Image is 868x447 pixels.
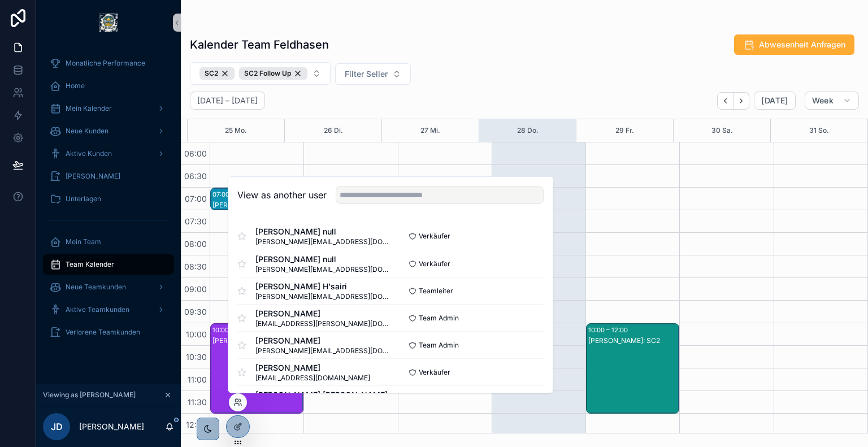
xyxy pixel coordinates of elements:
span: Week [812,96,834,106]
div: 07:00 – 07:30 [212,189,256,200]
a: Unterlagen [43,189,174,209]
a: Mein Team [43,232,174,252]
span: Mein Team [66,237,101,246]
span: 10:30 [183,352,210,362]
h2: [DATE] – [DATE] [197,95,258,106]
a: Verlorene Teamkunden [43,322,174,342]
a: Neue Kunden [43,121,174,141]
span: 08:30 [181,262,210,271]
button: 28 Do. [517,119,539,142]
div: 10:00 – 12:00 [212,324,255,336]
span: 06:00 [181,149,210,158]
span: Verkäufer [419,367,450,376]
span: 11:30 [185,397,210,407]
span: [PERSON_NAME] H'sairi [255,280,390,292]
a: Monatliche Performance [43,53,174,73]
span: 08:00 [181,239,210,249]
p: [PERSON_NAME] [79,421,144,432]
span: JD [51,420,63,433]
span: [DATE] [761,96,788,106]
span: [PERSON_NAME][EMAIL_ADDRESS][DOMAIN_NAME] [255,292,390,301]
span: Teamleiter [419,286,453,295]
div: 10:00 – 12:00[PERSON_NAME]: SC2 [211,324,303,413]
span: Verlorene Teamkunden [66,328,140,337]
button: Week [805,92,859,110]
span: 07:00 [182,194,210,203]
span: Neue Teamkunden [66,283,126,292]
span: 09:30 [181,307,210,316]
a: Mein Kalender [43,98,174,119]
button: Select Button [335,63,411,85]
h2: View as another user [237,188,327,202]
div: [PERSON_NAME]: SC2 Follow Up [212,201,302,210]
span: 06:30 [181,171,210,181]
a: Neue Teamkunden [43,277,174,297]
span: [PERSON_NAME] [255,362,370,373]
a: [PERSON_NAME] [43,166,174,186]
span: 10:00 [183,329,210,339]
span: 11:00 [185,375,210,384]
span: Filter Seller [345,68,388,80]
span: Mein Kalender [66,104,112,113]
div: [PERSON_NAME]: SC2 [212,336,302,345]
span: Aktive Teamkunden [66,305,129,314]
div: SC2 [199,67,235,80]
div: scrollable content [36,45,181,357]
a: Aktive Kunden [43,144,174,164]
span: Team Kalender [66,260,114,269]
span: [PERSON_NAME] null [255,253,390,264]
span: 12:00 [183,420,210,429]
span: [PERSON_NAME] [255,335,390,346]
div: 07:00 – 07:30[PERSON_NAME]: SC2 Follow Up [211,188,303,210]
span: [EMAIL_ADDRESS][DOMAIN_NAME] [255,373,370,382]
div: 10:00 – 12:00 [588,324,631,336]
span: [EMAIL_ADDRESS][PERSON_NAME][DOMAIN_NAME] [255,319,390,328]
span: 07:30 [182,216,210,226]
a: Team Kalender [43,254,174,275]
button: 25 Mo. [225,119,247,142]
div: 10:00 – 12:00[PERSON_NAME]: SC2 [587,324,679,413]
button: Abwesenheit Anfragen [734,34,854,55]
h1: Kalender Team Feldhasen [190,37,329,53]
button: 31 So. [809,119,829,142]
span: [PERSON_NAME] [PERSON_NAME] [255,389,390,400]
span: Abwesenheit Anfragen [759,39,845,50]
button: 29 Fr. [615,119,634,142]
span: [PERSON_NAME] [255,307,390,319]
span: Home [66,81,85,90]
a: Home [43,76,174,96]
span: Unterlagen [66,194,101,203]
button: Next [734,92,749,110]
img: App logo [99,14,118,32]
button: Back [717,92,734,110]
span: Aktive Kunden [66,149,112,158]
a: Aktive Teamkunden [43,300,174,320]
span: Verkäufer [419,232,450,241]
span: Viewing as [PERSON_NAME] [43,390,136,400]
button: 27 Mi. [420,119,440,142]
button: Unselect SC_2_FOLLOW_UP [239,67,307,80]
button: Unselect SC_2 [199,67,235,80]
span: Team Admin [419,340,459,349]
span: [PERSON_NAME][EMAIL_ADDRESS][DOMAIN_NAME] [255,264,390,274]
span: 09:00 [181,284,210,294]
button: 30 Sa. [711,119,733,142]
button: [DATE] [754,92,795,110]
span: Verkäufer [419,259,450,268]
button: Select Button [190,62,331,85]
span: Neue Kunden [66,127,108,136]
span: [PERSON_NAME] [66,172,120,181]
span: [PERSON_NAME][EMAIL_ADDRESS][DOMAIN_NAME] [255,346,390,355]
span: [PERSON_NAME][EMAIL_ADDRESS][DOMAIN_NAME] [255,237,390,246]
span: [PERSON_NAME] null [255,226,390,237]
button: 26 Di. [324,119,343,142]
div: [PERSON_NAME]: SC2 [588,336,678,345]
div: SC2 Follow Up [239,67,307,80]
